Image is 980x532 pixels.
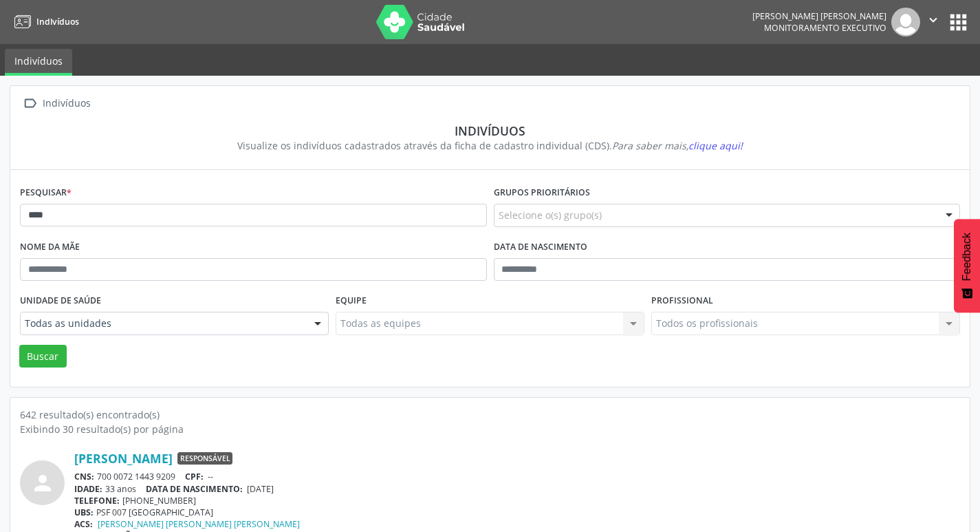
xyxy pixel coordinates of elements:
span: [DATE] [247,483,274,495]
label: Data de nascimento [494,237,587,258]
a: Indivíduos [5,49,72,76]
div: 700 0072 1443 9209 [74,471,960,482]
span: Todas as unidades [25,317,301,330]
div: Exibindo 30 resultado(s) por página [20,422,960,436]
div: PSF 007 [GEOGRAPHIC_DATA] [74,507,960,518]
button: Buscar [19,345,67,368]
span: DATA DE NASCIMENTO: [146,483,243,495]
div: [PERSON_NAME] [PERSON_NAME] [752,10,886,22]
label: Profissional [651,290,713,312]
i: person [30,471,55,496]
span: clique aqui! [688,139,743,152]
label: Nome da mãe [20,237,80,258]
span: Selecione o(s) grupo(s) [499,208,602,222]
span: Responsável [177,452,232,465]
span: ACS: [74,518,93,530]
img: img [891,8,920,36]
span: -- [208,471,213,482]
div: 33 anos [74,483,960,495]
span: Feedback [961,233,973,281]
button: apps [946,10,970,34]
span: TELEFONE: [74,495,120,507]
div: [PHONE_NUMBER] [74,495,960,507]
a:  Indivíduos [20,94,93,114]
span: CPF: [185,471,204,482]
div: Indivíduos [40,94,93,114]
button: Feedback - Mostrar pesquisa [954,219,980,312]
span: UBS: [74,507,94,518]
div: 642 resultado(s) encontrado(s) [20,407,960,422]
label: Unidade de saúde [20,290,101,312]
label: Pesquisar [20,182,72,204]
i:  [926,12,941,28]
button:  [920,8,946,36]
i: Para saber mais, [612,139,743,152]
span: CNS: [74,471,94,482]
i:  [20,94,40,114]
a: [PERSON_NAME] [PERSON_NAME] [PERSON_NAME] [98,518,300,530]
div: Visualize os indivíduos cadastrados através da ficha de cadastro individual (CDS). [30,138,950,153]
label: Grupos prioritários [494,182,590,204]
label: Equipe [336,290,367,312]
a: Indivíduos [10,10,79,33]
span: Monitoramento Executivo [764,22,886,34]
div: Indivíduos [30,123,950,138]
a: [PERSON_NAME] [74,451,173,466]
span: Indivíduos [36,16,79,28]
span: IDADE: [74,483,102,495]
